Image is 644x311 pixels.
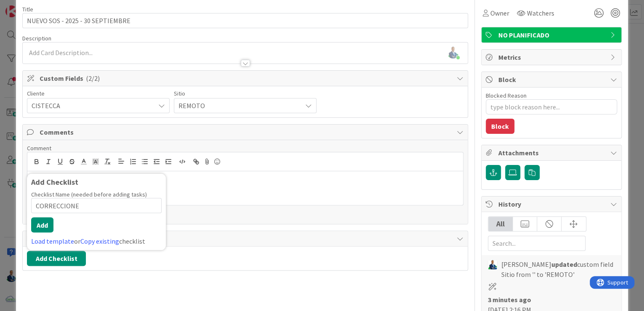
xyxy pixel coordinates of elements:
span: Support [18,1,38,11]
div: All [488,217,513,231]
span: Comment [27,144,51,152]
span: NO PLANIFICADO [498,30,606,40]
button: Block [486,119,514,134]
div: or checklist [31,236,162,246]
span: Block [498,74,606,85]
b: 3 minutes ago [488,295,531,304]
span: Attachments [498,148,606,158]
span: CISTECCA [32,100,151,112]
div: Add Checklist [31,178,162,186]
span: Metrics [498,52,606,62]
div: Cliente [27,90,170,96]
b: updated [551,260,577,268]
span: History [498,199,606,209]
span: Watchers [527,8,554,18]
span: Custom Fields [40,73,452,83]
img: GA [488,260,497,269]
button: Add Checklist [27,251,86,266]
span: [PERSON_NAME] custom field Sitio from '' to 'REMOTO' [501,259,615,279]
button: Add [31,217,53,232]
label: Blocked Reason [486,92,527,99]
span: Description [22,35,51,42]
a: Copy existing [80,237,119,245]
img: eobJXfT326UEnkSeOkwz9g1j3pWW2An1.png [447,47,459,58]
label: Checklist Name (needed before adding tasks) [31,190,147,198]
span: ( 2/2 ) [86,74,100,82]
span: Comments [40,127,452,137]
span: Tasks [40,234,452,244]
input: Search... [488,236,585,251]
a: Load template [31,237,74,245]
label: Title [22,5,33,13]
input: type card name here... [22,13,468,28]
span: Owner [490,8,509,18]
span: REMOTO [178,100,298,112]
div: Sitio [174,90,317,96]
